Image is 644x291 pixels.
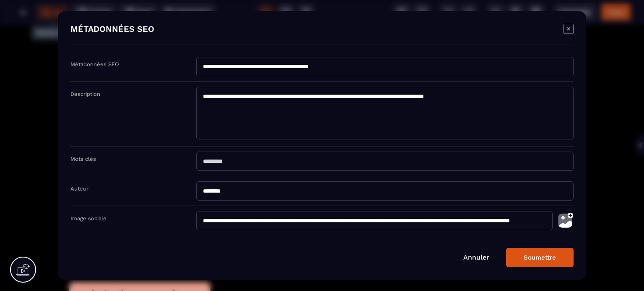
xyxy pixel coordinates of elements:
[69,56,313,67] div: 🖥️ MASTERCLASS 100% GRATUITE -
[69,74,313,179] div: Comment apprendre pour booster votre carrière ou votre business ?
[70,91,100,97] label: Description
[69,224,313,245] div: 📍Même si vous pensez être nul, que rien n’a jamais marché… ou que vous doutez de l’hypnose.
[280,13,365,39] img: adf03937b17c6f48210a28371234eee9_logo_zenspeak.png
[557,211,574,230] img: photo-upload.002a6cb0.svg
[70,24,154,36] h4: MÉTADONNÉES SEO
[463,253,489,261] a: Annuler
[69,204,313,214] div: 📚 Testée et approuvée par plus de 800 élèves
[70,156,96,162] label: Mots clés
[70,61,119,67] label: Métadonnées SEO
[230,57,289,66] b: [DATE] À 20H
[70,215,106,221] label: Image sociale
[506,248,574,267] button: Soumettre
[69,257,210,279] button: Je réserve ma place
[70,185,88,192] label: Auteur
[355,54,552,250] img: 488bd1f94ef350e01b078492c70beb4b_68b4783387ddf_brain.png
